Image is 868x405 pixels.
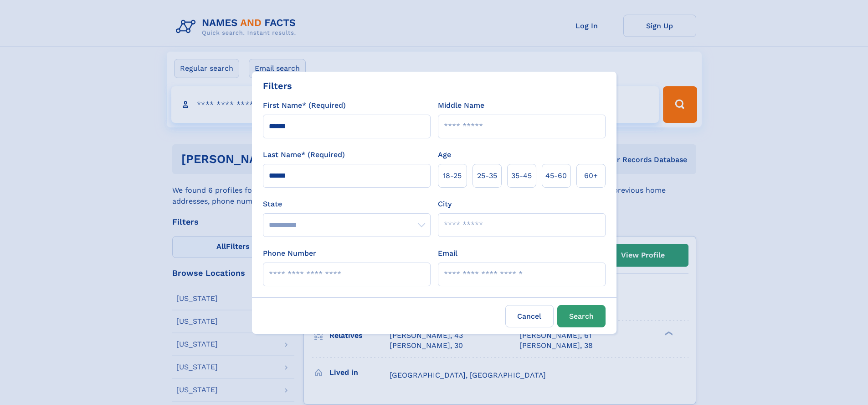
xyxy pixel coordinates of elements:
label: City [438,199,452,210]
button: Search [557,305,606,327]
span: 25‑35 [477,170,497,181]
label: First Name* (Required) [263,100,346,111]
div: Filters [263,79,292,93]
span: 45‑60 [545,170,567,181]
label: Phone Number [263,248,316,259]
label: Last Name* (Required) [263,149,345,160]
label: Email [438,248,457,259]
span: 60+ [584,170,598,181]
span: 35‑45 [511,170,532,181]
span: 18‑25 [443,170,462,181]
label: Cancel [505,305,554,327]
label: State [263,199,431,210]
label: Middle Name [438,100,484,111]
label: Age [438,149,451,160]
